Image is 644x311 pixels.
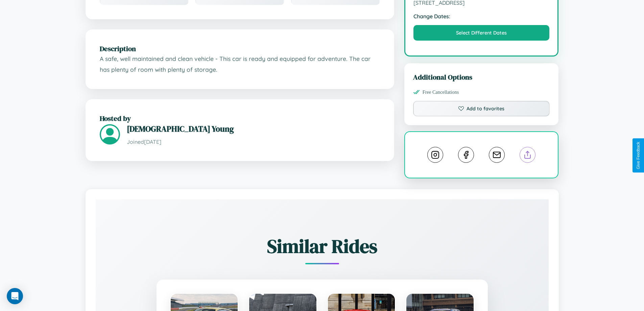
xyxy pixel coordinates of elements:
[127,123,380,134] h3: [DEMOGRAPHIC_DATA] Young
[413,101,550,116] button: Add to favorites
[413,25,550,41] button: Select Different Dates
[413,13,550,20] strong: Change Dates:
[7,288,23,304] div: Open Intercom Messenger
[100,53,380,75] p: A safe, well maintained and clean vehicle - This car is ready and equipped for adventure. The car...
[127,137,380,147] p: Joined [DATE]
[119,233,525,259] h2: Similar Rides
[423,89,459,95] span: Free Cancellations
[636,142,641,169] div: Give Feedback
[100,113,380,123] h2: Hosted by
[100,44,380,53] h2: Description
[413,72,550,82] h3: Additional Options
